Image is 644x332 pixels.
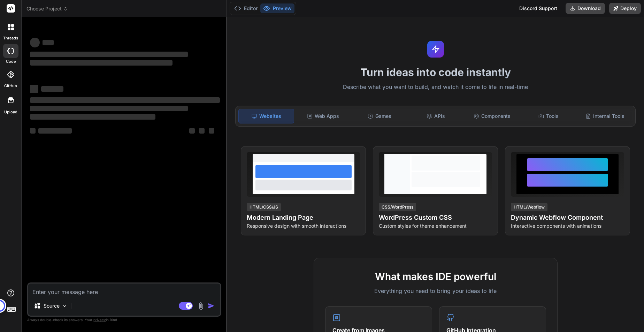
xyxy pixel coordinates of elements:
[325,269,546,284] h2: What makes IDE powerful
[379,222,492,229] p: Custom styles for theme enhancement
[521,109,576,123] div: Tools
[30,114,155,120] span: ‌
[352,109,407,123] div: Games
[44,302,60,309] p: Source
[189,128,195,134] span: ‌
[26,5,68,12] span: Choose Project
[231,3,260,13] button: Editor
[30,85,38,93] span: ‌
[43,40,54,45] span: ‌
[609,3,641,14] button: Deploy
[30,97,220,103] span: ‌
[238,109,294,123] div: Websites
[260,3,294,13] button: Preview
[231,83,640,92] p: Describe what you want to build, and watch it come to life in real-time
[30,52,188,57] span: ‌
[296,109,351,123] div: Web Apps
[4,83,17,89] label: GitHub
[199,128,205,134] span: ‌
[30,60,172,66] span: ‌
[247,222,360,229] p: Responsive design with smooth interactions
[41,86,63,92] span: ‌
[3,35,18,41] label: threads
[577,109,632,123] div: Internal Tools
[408,109,463,123] div: APIs
[247,213,360,222] h4: Modern Landing Page
[62,303,68,309] img: Pick Models
[511,203,547,211] div: HTML/Webflow
[30,128,36,134] span: ‌
[515,3,561,14] div: Discord Support
[247,203,281,211] div: HTML/CSS/JS
[93,318,106,322] span: privacy
[209,128,214,134] span: ‌
[511,213,624,222] h4: Dynamic Webflow Component
[30,106,188,111] span: ‌
[465,109,520,123] div: Components
[325,287,546,295] p: Everything you need to bring your ideas to life
[231,66,640,78] h1: Turn ideas into code instantly
[6,59,16,65] label: code
[208,302,215,309] img: icon
[30,38,40,47] span: ‌
[4,109,17,115] label: Upload
[27,317,221,323] p: Always double-check its answers. Your in Bind
[38,128,72,134] span: ‌
[197,302,205,310] img: attachment
[379,213,492,222] h4: WordPress Custom CSS
[566,3,605,14] button: Download
[379,203,416,211] div: CSS/WordPress
[511,222,624,229] p: Interactive components with animations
